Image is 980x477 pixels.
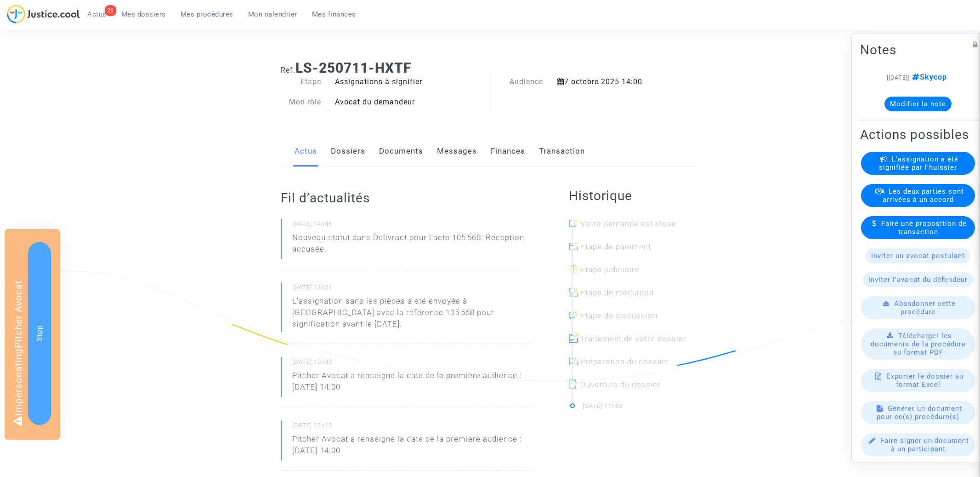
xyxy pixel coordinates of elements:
p: Pitcher Avocat a renseigné la date de la première audience : [DATE] 14:00 [292,433,532,461]
span: Actus [87,10,107,18]
span: Faire une proposition de transaction [881,219,967,236]
span: Faire signer un document à un participant [880,437,969,453]
div: Etape [274,76,328,87]
span: Ref. [281,66,295,75]
span: Votre demande est close [580,219,676,228]
p: L'assignation sans les pièces a été envoyée à [GEOGRAPHIC_DATA] avec la référence 105 568 pour si... [292,295,532,334]
span: [[DATE]] [887,74,910,81]
a: 26Actus [80,7,114,21]
span: Mes dossiers [121,10,166,18]
small: [DATE] 12h13 [292,421,532,433]
h2: Notes [860,42,976,58]
div: Assignations à signifier [328,76,490,87]
a: Mon calendrier [241,7,305,21]
span: Mes finances [312,10,356,18]
h2: Actions possibles [860,126,976,143]
span: Mes procédures [181,10,233,18]
b: LS-250711-HXTF [295,60,411,76]
span: Inviter un avocat postulant [871,252,965,260]
span: Les deux parties sont arrivées à un accord [883,187,964,204]
small: [DATE] 14h36 [292,220,532,232]
a: Finances [491,136,525,167]
a: Mes dossiers [114,7,173,21]
div: Avocat du demandeur [328,97,490,108]
span: Exporter le dossier au format Excel [886,372,963,389]
button: Modifier la note [884,97,952,111]
a: Messages [437,136,477,167]
small: [DATE] 13h21 [292,283,532,295]
div: 7 octobre 2025 14:00 [550,76,670,87]
span: Mon calendrier [248,10,297,18]
div: Audience [490,76,550,87]
a: Transaction [539,136,585,167]
div: 26 [105,5,116,16]
a: Mes procédures [173,7,241,21]
div: Impersonating [5,229,60,440]
p: Nouveau statut dans Delivract pour l'acte 105 568: Réception accusée. [292,232,532,259]
span: Skycop [910,73,947,81]
div: Mon rôle [274,97,328,108]
span: Abandonner cette procédure [894,299,956,316]
span: Télécharger les documents de la procédure au format PDF [871,332,966,356]
a: Mes finances [305,7,363,21]
span: L'assignation a été signifiée par l'huissier [879,155,958,172]
h2: Fil d’actualités [281,190,532,206]
a: Documents [379,136,423,167]
span: Stop [35,325,44,341]
small: [DATE] 10h33 [292,358,532,370]
a: Actus [295,136,317,167]
img: jc-logo.svg [7,5,80,23]
p: Pitcher Avocat a renseigné la date de la première audience : [DATE] 14:00 [292,370,532,397]
a: Dossiers [331,136,365,167]
h2: Historique [569,188,699,204]
span: Générer un document pour ce(s) procédure(s) [877,404,962,421]
span: Inviter l'avocat du défendeur [868,276,968,284]
button: Stop [28,242,51,425]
